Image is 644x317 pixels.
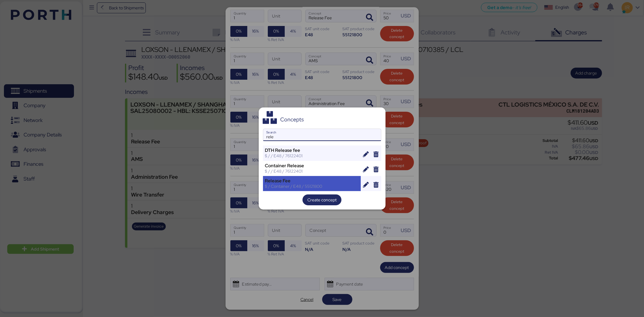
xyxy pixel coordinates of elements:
[265,184,359,189] div: $ / Container / E48 / 55121800
[265,153,359,158] div: $ / / E48 / 76122401
[265,178,359,184] div: Release Fee
[265,168,359,174] div: $ / / E48 / 76122401
[263,129,381,141] input: Search
[265,163,359,168] div: Container Release
[280,117,304,122] div: Concepts
[265,148,359,153] div: DTH Release fee
[303,194,341,205] button: Create concept
[307,196,337,203] span: Create concept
